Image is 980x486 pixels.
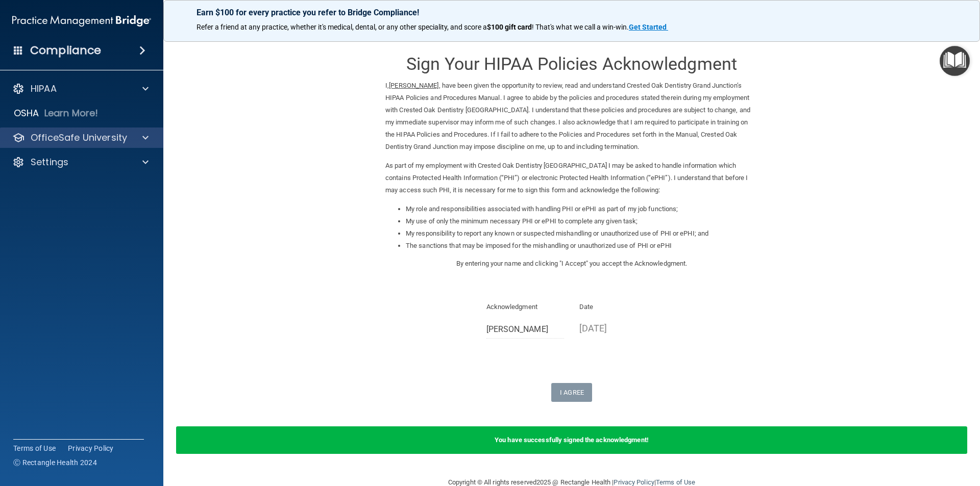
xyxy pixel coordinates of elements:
p: Settings [31,156,68,168]
p: I, , have been given the opportunity to review, read and understand Crested Oak Dentistry Grand J... [385,80,758,153]
a: Terms of Use [656,478,695,486]
a: OfficeSafe University [12,132,149,144]
p: Date [579,301,657,313]
ins: [PERSON_NAME] [389,82,438,89]
p: [DATE] [579,320,657,337]
a: Get Started [629,23,668,31]
p: OfficeSafe University [31,132,127,144]
a: Terms of Use [13,443,56,453]
a: Privacy Policy [68,443,114,453]
p: OSHA [14,107,39,119]
strong: Get Started [629,23,667,31]
li: My role and responsibilities associated with handling PHI or ePHI as part of my job functions; [406,203,758,215]
button: Open Resource Center [940,46,970,76]
span: ! That's what we call a win-win. [532,23,629,31]
strong: $100 gift card [487,23,532,31]
p: Earn $100 for every practice you refer to Bridge Compliance! [197,8,947,17]
input: Full Name [486,320,565,339]
span: Ⓒ Rectangle Health 2024 [13,457,97,468]
img: PMB logo [12,11,151,31]
p: HIPAA [31,83,57,95]
a: HIPAA [12,83,149,95]
a: Privacy Policy [614,478,654,486]
button: I Agree [551,383,592,402]
p: By entering your name and clicking "I Accept" you accept the Acknowledgment. [385,258,758,270]
span: Refer a friend at any practice, whether it's medical, dental, or any other speciality, and score a [197,23,487,31]
p: Acknowledgment [486,301,565,313]
b: You have successfully signed the acknowledgment! [495,436,649,444]
a: Settings [12,156,149,168]
li: My responsibility to report any known or suspected mishandling or unauthorized use of PHI or ePHI... [406,227,758,240]
li: The sanctions that may be imposed for the mishandling or unauthorized use of PHI or ePHI [406,240,758,252]
li: My use of only the minimum necessary PHI or ePHI to complete any given task; [406,215,758,227]
p: Learn More! [44,107,99,119]
h4: Compliance [30,43,101,58]
p: As part of my employment with Crested Oak Dentistry [GEOGRAPHIC_DATA] I may be asked to handle in... [385,160,758,196]
h3: Sign Your HIPAA Policies Acknowledgment [385,55,758,73]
